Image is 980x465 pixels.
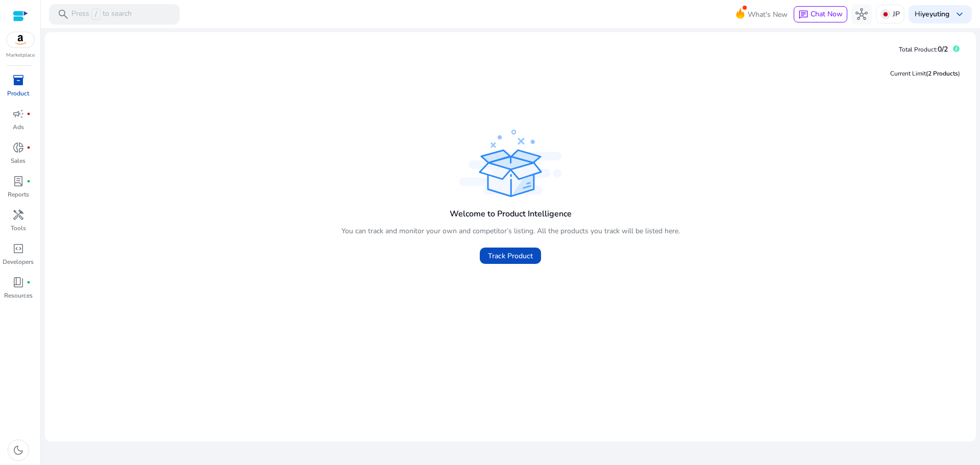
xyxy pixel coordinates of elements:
[12,242,24,255] span: code_blocks
[6,52,35,59] p: Marketplace
[12,175,24,187] span: lab_profile
[4,291,33,300] p: Resources
[915,11,949,18] p: Hi
[91,9,101,20] span: /
[12,108,24,120] span: campaign
[11,156,26,165] p: Sales
[748,6,788,23] span: What's New
[12,209,24,221] span: handyman
[899,45,938,54] span: Total Product:
[12,141,24,154] span: donut_small
[794,6,847,22] button: chatChat Now
[27,280,31,284] span: fiber_manual_record
[57,8,69,20] span: search
[488,251,533,261] span: Track Product
[798,10,808,20] span: chat
[880,9,891,19] img: jp.svg
[926,69,958,78] span: (2 Products
[11,224,26,233] p: Tools
[450,209,572,219] h4: Welcome to Product Intelligence
[27,112,31,116] span: fiber_manual_record
[12,276,24,288] span: book_4
[922,9,949,19] b: yeyuting
[459,130,561,197] img: track_product.svg
[811,9,843,19] span: Chat Now
[12,444,24,456] span: dark_mode
[3,257,34,266] p: Developers
[855,8,868,20] span: hub
[893,5,900,23] p: JP
[71,9,132,20] p: Press to search
[13,123,24,132] p: Ads
[938,44,948,54] span: 0/2
[27,145,31,150] span: fiber_manual_record
[953,8,966,20] span: keyboard_arrow_down
[7,32,34,47] img: amazon.svg
[7,89,29,98] p: Product
[851,4,872,25] button: hub
[8,190,29,199] p: Reports
[12,74,24,86] span: inventory_2
[890,69,960,78] div: Current Limit )
[27,179,31,183] span: fiber_manual_record
[341,226,680,236] p: You can track and monitor your own and competitor’s listing. All the products you track will be l...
